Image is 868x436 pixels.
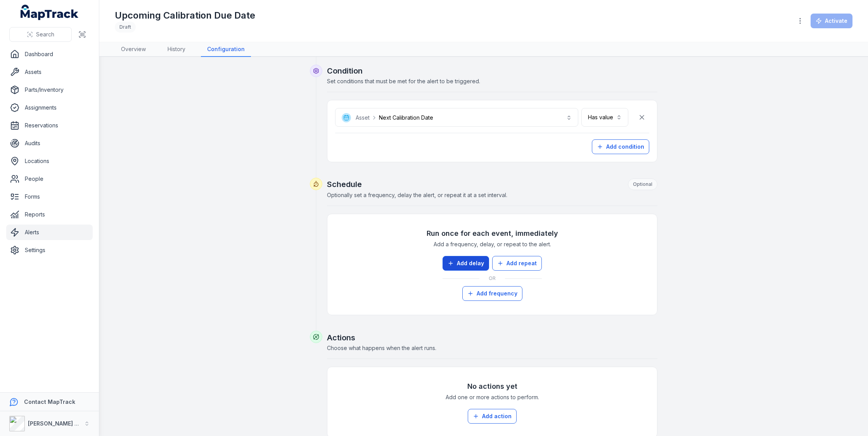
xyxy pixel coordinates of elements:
button: Add condition [592,139,649,154]
a: MapTrack [21,5,79,20]
div: Or [443,271,542,286]
button: Add repeat [492,256,542,271]
a: Alerts [6,225,93,240]
a: Assignments [6,100,93,115]
a: Parts/Inventory [6,82,93,98]
h2: Schedule [327,179,657,190]
a: Dashboard [6,46,93,62]
a: Locations [6,153,93,169]
span: Search [36,31,54,38]
a: Audits [6,136,93,151]
button: Search [9,27,72,42]
strong: [PERSON_NAME] Asset Maintenance [28,420,128,427]
button: Add action [468,409,517,424]
a: People [6,171,93,187]
button: Has value [581,108,628,127]
span: Add one or more actions to perform. [446,393,539,401]
a: Reports [6,207,93,222]
a: Configuration [201,42,251,57]
h2: Condition [327,65,657,76]
div: Draft [115,22,136,33]
button: Add frequency [462,286,522,301]
a: Reservations [6,118,93,133]
h1: Upcoming Calibration Due Date [115,9,255,22]
span: Add a frequency, delay, or repeat to the alert. [434,240,551,248]
a: Overview [115,42,152,57]
h2: Actions [327,332,657,343]
span: Choose what happens when the alert runs. [327,345,436,351]
button: AssetNext Calibration Date [335,108,578,127]
a: History [161,42,192,57]
span: Set conditions that must be met for the alert to be triggered. [327,78,480,84]
a: Forms [6,189,93,204]
span: Optionally set a frequency, delay the alert, or repeat it at a set interval. [327,192,507,198]
h3: No actions yet [467,381,517,392]
strong: Contact MapTrack [24,398,75,405]
div: Optional [628,179,657,190]
button: Add delay [443,256,489,271]
a: Assets [6,64,93,80]
h3: Run once for each event, immediately [427,228,558,239]
a: Settings [6,242,93,258]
